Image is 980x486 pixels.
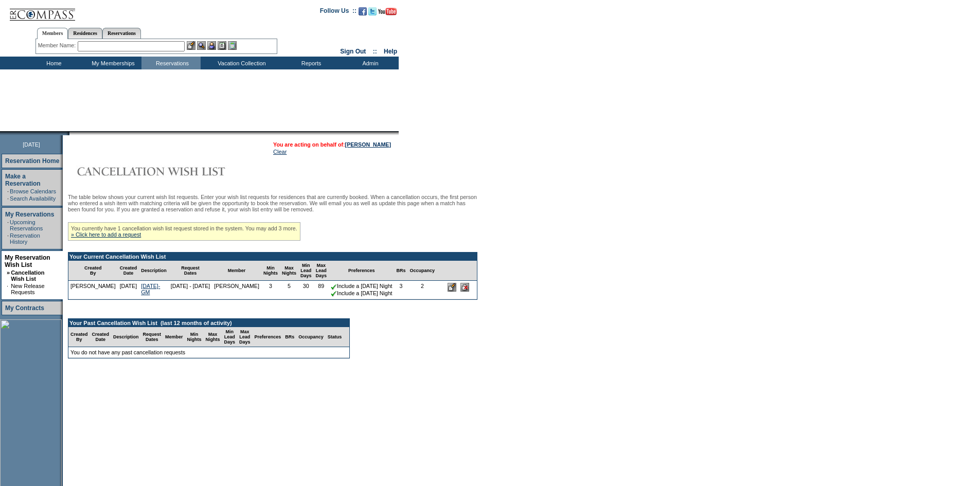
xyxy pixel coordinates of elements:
td: Created Date [118,261,139,281]
td: Follow Us :: [320,6,357,19]
td: Member [212,261,261,281]
a: My Contracts [5,304,44,312]
td: [DATE] [118,281,139,299]
a: Search Availability [10,195,56,202]
img: chkSmaller.gif [331,284,337,290]
img: b_edit.gif [187,41,195,50]
b: » [7,269,10,276]
a: Upcoming Reservations [10,219,43,231]
td: Your Current Cancellation Wish List [68,253,477,261]
a: [PERSON_NAME] [345,141,391,148]
td: Preferences [329,261,395,281]
td: · [7,195,9,202]
a: Follow us on Twitter [368,10,377,16]
a: Help [384,48,397,55]
td: Min Nights [185,327,204,347]
a: Reservation Home [5,157,59,165]
input: Delete this Request [460,283,469,292]
input: Edit this Request [448,283,456,292]
td: Description [111,327,141,347]
td: Reservations [141,57,201,69]
td: Description [139,261,169,281]
a: Reservation History [10,232,40,245]
td: Occupancy [296,327,326,347]
div: You currently have 1 cancellation wish list request stored in the system. You may add 3 more. [68,222,300,241]
td: · [7,283,10,295]
td: Request Dates [141,327,164,347]
td: 5 [280,281,298,299]
a: » Click here to add a request [71,231,141,238]
span: [DATE] [23,141,40,148]
td: · [7,188,9,194]
td: BRs [395,261,408,281]
img: b_calculator.gif [228,41,237,50]
td: You do not have any past cancellation requests [68,347,349,358]
td: 89 [313,281,329,299]
a: Cancellation Wish List [11,269,44,282]
a: Sign Out [340,48,366,55]
a: New Release Requests [11,283,44,295]
span: :: [373,48,377,55]
td: [PERSON_NAME] [212,281,261,299]
td: Reports [280,57,340,69]
img: Impersonate [207,41,216,50]
td: Home [23,57,82,69]
td: Member [163,327,185,347]
a: Browse Calendars [10,188,56,194]
td: Created Date [90,327,112,347]
td: Min Lead Days [298,261,314,281]
td: 3 [395,281,408,299]
img: Become our fan on Facebook [359,7,367,15]
td: Max Nights [280,261,298,281]
div: The table below shows your current wish list requests. Enter your wish list requests for residenc... [68,194,477,371]
td: [PERSON_NAME] [68,281,118,299]
td: 2 [408,281,437,299]
td: 3 [261,281,280,299]
img: chkSmaller.gif [331,291,337,297]
td: Created By [68,327,90,347]
img: Cancellation Wish List [68,161,274,182]
a: [DATE]-GM [141,283,160,295]
img: View [197,41,206,50]
td: Created By [68,261,118,281]
img: Reservations [218,41,226,50]
td: Status [326,327,344,347]
a: Become our fan on Facebook [359,10,367,16]
a: Members [37,28,68,39]
td: Max Nights [204,327,222,347]
td: Occupancy [408,261,437,281]
nobr: [DATE] - [DATE] [171,283,210,289]
td: Vacation Collection [201,57,280,69]
td: 30 [298,281,314,299]
td: Preferences [253,327,283,347]
td: Max Lead Days [237,327,253,347]
td: Admin [340,57,399,69]
a: Make a Reservation [5,173,41,187]
nobr: Include a [DATE] Night [331,290,393,296]
a: Subscribe to our YouTube Channel [378,10,397,16]
td: My Memberships [82,57,141,69]
img: Subscribe to our YouTube Channel [378,8,397,15]
img: blank.gif [69,131,70,135]
a: My Reservations [5,211,54,218]
td: BRs [283,327,296,347]
img: Follow us on Twitter [368,7,377,15]
a: Residences [68,28,102,39]
td: Your Past Cancellation Wish List (last 12 months of activity) [68,319,349,327]
span: You are acting on behalf of: [273,141,391,148]
div: Member Name: [38,41,78,50]
td: Max Lead Days [313,261,329,281]
td: · [7,219,9,231]
td: Request Dates [169,261,212,281]
a: Reservations [102,28,141,39]
td: · [7,232,9,245]
td: Min Lead Days [222,327,238,347]
nobr: Include a [DATE] Night [331,283,393,289]
a: My Reservation Wish List [5,254,50,268]
img: promoShadowLeftCorner.gif [66,131,69,135]
td: Min Nights [261,261,280,281]
a: Clear [273,149,287,155]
